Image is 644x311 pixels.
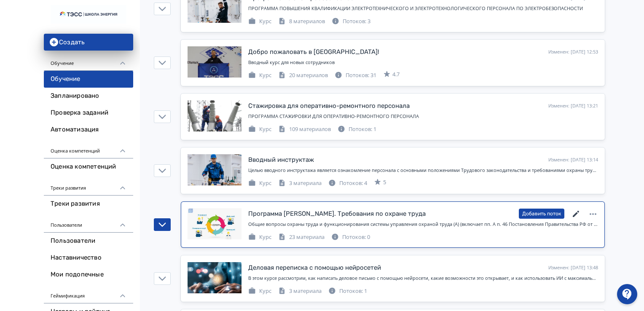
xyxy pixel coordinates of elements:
div: Изменен: [DATE] 12:53 [548,48,598,56]
div: Потоков: 3 [332,17,370,26]
div: В этом курсе рассмотрим, как написать деловое письмо с помощью нейросети, какие возможности это о... [248,275,598,282]
button: Создать [44,34,133,51]
div: Курс [248,17,271,26]
div: Стажировка для оперативно-ремонтного персонала [248,101,410,111]
a: Пользователи [44,233,133,249]
div: Изменен: [DATE] 13:14 [548,156,598,164]
a: Запланировано [44,88,133,105]
div: Потоков: 1 [338,125,376,134]
div: Курс [248,233,271,241]
span: 5 [383,178,386,187]
div: Потоков: 31 [335,71,376,80]
div: Курс [248,179,271,188]
a: Обучение [44,71,133,88]
div: Вводный инструктаж [248,155,314,165]
div: Пользователи [44,212,133,233]
div: Курс [248,125,271,134]
div: ПРОГРАММА ПОВЫШЕНИЯ КВАЛИФИКАЦИИ ЭЛЕКТРОТЕХНИЧЕСКОГО И ЭЛЕКТРОТЕХНОЛОГИЧЕСКОГО ПЕРСОНАЛА ПО ЭЛЕКТ... [248,5,598,12]
div: Добро пожаловать в ТЭСС! [248,47,379,57]
div: Курс [248,287,271,295]
div: Вводный курс для новых сотрудников [248,59,598,66]
div: Треки развития [44,175,133,196]
div: Целью вводного инструктажа является ознакомление персонала с основными положениями Трудового зако... [248,167,598,174]
a: Оценка компетенций [44,158,133,175]
div: 20 материалов [278,71,328,80]
div: ПРОГРАММА СТАЖИРОВКИ ДЛЯ ОПЕРАТИВНО-РЕМОНТНОГО ПЕРСОНАЛА [248,113,598,120]
div: 3 материала [278,287,322,295]
div: Программа А. Требования по охране труда [248,209,426,219]
a: Мои подопечные [44,266,133,283]
div: 109 материалов [278,125,331,134]
div: 3 материала [278,179,322,188]
div: Потоков: 4 [328,179,367,188]
div: Курс [248,71,271,80]
button: Добавить поток [519,209,564,219]
a: Треки развития [44,196,133,212]
a: Автоматизация [44,121,133,138]
div: 8 материалов [278,17,325,26]
span: 4.7 [392,70,400,79]
div: Геймификация [44,283,133,303]
div: Изменен: [DATE] 13:21 [548,102,598,110]
div: Общие вопросы охраны труда и функционирования системы управления охраной труда (А) (включает пп. ... [248,221,598,228]
a: Наставничество [44,249,133,266]
div: 23 материала [278,233,325,241]
img: https://files.teachbase.ru/system/account/58100/logo/medium-38c3fda1763a5bb9dd6d11ab75cd7da2.png [51,5,126,24]
div: Изменен: [DATE] 13:48 [548,264,598,271]
div: Потоков: 1 [328,287,367,295]
div: Деловая переписка с помощью нейросетей [248,263,381,273]
div: Потоков: 0 [331,233,370,241]
div: Оценка компетенций [44,138,133,158]
div: Обучение [44,51,133,71]
a: Проверка заданий [44,105,133,121]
